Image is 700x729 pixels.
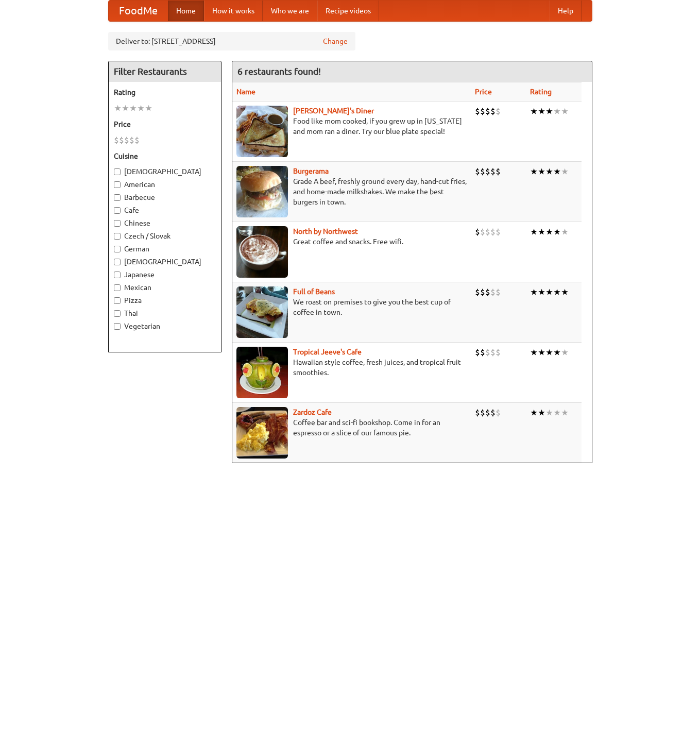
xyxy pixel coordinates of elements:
[490,226,496,238] li: $
[485,106,490,117] li: $
[236,176,467,207] p: Grade A beef, freshly ground every day, hand-cut fries, and home-made milkshakes. We make the bes...
[323,36,348,46] a: Change
[114,295,216,306] label: Pizza
[109,1,168,21] a: FoodMe
[530,226,538,238] li: ★
[538,226,545,238] li: ★
[553,347,561,358] li: ★
[134,134,140,146] li: $
[538,347,545,358] li: ★
[114,134,119,146] li: $
[475,286,480,298] li: $
[114,233,121,240] input: Czech / Slovak
[236,106,288,157] img: sallys.jpg
[553,407,561,418] li: ★
[114,192,216,202] label: Barbecue
[114,151,216,161] h5: Cuisine
[496,286,501,298] li: $
[114,244,216,254] label: German
[137,103,145,114] li: ★
[114,87,216,97] h5: Rating
[485,286,490,298] li: $
[293,227,358,235] b: North by Northwest
[236,88,255,96] a: Name
[480,166,485,177] li: $
[114,308,216,318] label: Thai
[114,103,122,114] li: ★
[114,166,216,177] label: [DEMOGRAPHIC_DATA]
[124,134,129,146] li: $
[114,168,121,175] input: [DEMOGRAPHIC_DATA]
[530,407,538,418] li: ★
[114,181,121,188] input: American
[114,259,121,265] input: [DEMOGRAPHIC_DATA]
[475,347,480,358] li: $
[490,347,496,358] li: $
[496,407,501,418] li: $
[114,119,216,129] h5: Price
[480,347,485,358] li: $
[545,407,553,418] li: ★
[293,167,329,175] a: Burgerama
[114,246,121,252] input: German
[490,106,496,117] li: $
[553,166,561,177] li: ★
[114,282,216,293] label: Mexican
[475,407,480,418] li: $
[545,226,553,238] li: ★
[553,286,561,298] li: ★
[496,226,501,238] li: $
[490,407,496,418] li: $
[114,205,216,215] label: Cafe
[236,236,467,247] p: Great coffee and snacks. Free wifi.
[114,218,216,228] label: Chinese
[293,287,335,296] a: Full of Beans
[480,106,485,117] li: $
[114,257,216,267] label: [DEMOGRAPHIC_DATA]
[538,407,545,418] li: ★
[561,226,569,238] li: ★
[293,348,362,356] a: Tropical Jeeve's Cafe
[114,284,121,291] input: Mexican
[475,226,480,238] li: $
[114,231,216,241] label: Czech / Slovak
[236,407,288,459] img: zardoz.jpg
[530,166,538,177] li: ★
[237,66,321,76] ng-pluralize: 6 restaurants found!
[480,286,485,298] li: $
[119,134,124,146] li: $
[530,286,538,298] li: ★
[480,226,485,238] li: $
[530,106,538,117] li: ★
[236,347,288,398] img: jeeves.jpg
[553,226,561,238] li: ★
[485,226,490,238] li: $
[114,323,121,330] input: Vegetarian
[293,107,374,115] a: [PERSON_NAME]'s Diner
[236,286,288,338] img: beans.jpg
[114,272,121,278] input: Japanese
[114,179,216,190] label: American
[561,347,569,358] li: ★
[530,88,552,96] a: Rating
[129,103,137,114] li: ★
[485,347,490,358] li: $
[490,286,496,298] li: $
[114,297,121,304] input: Pizza
[236,357,467,378] p: Hawaiian style coffee, fresh juices, and tropical fruit smoothies.
[545,106,553,117] li: ★
[114,220,121,227] input: Chinese
[496,166,501,177] li: $
[475,88,492,96] a: Price
[114,194,121,201] input: Barbecue
[545,166,553,177] li: ★
[538,166,545,177] li: ★
[550,1,582,21] a: Help
[496,106,501,117] li: $
[236,116,467,137] p: Food like mom cooked, if you grew up in [US_STATE] and mom ran a diner. Try our blue plate special!
[561,166,569,177] li: ★
[236,166,288,217] img: burgerama.jpg
[496,347,501,358] li: $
